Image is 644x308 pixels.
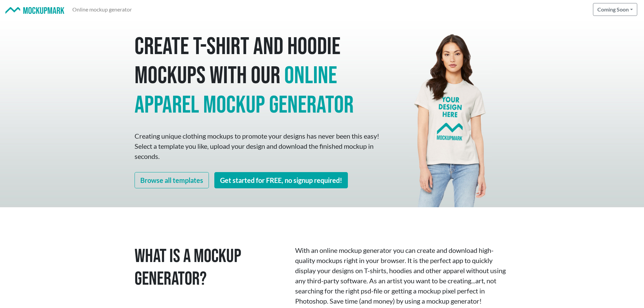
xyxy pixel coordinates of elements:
[135,61,354,120] span: online apparel mockup generator
[135,245,285,290] h1: What is a Mockup Generator?
[70,3,135,16] a: Online mockup generator
[295,245,510,306] p: With an online mockup generator you can create and download high-quality mockups right in your br...
[214,172,348,188] a: Get started for FREE, no signup required!
[135,32,381,120] h1: Create T-shirt and hoodie mockups with our
[135,131,381,161] p: Creating unique clothing mockups to promote your designs has never been this easy! Select a templ...
[409,19,493,207] img: Mockup Mark hero - your design here
[135,172,209,188] a: Browse all templates
[593,3,637,16] button: Coming Soon
[5,7,64,14] img: Mockup Mark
